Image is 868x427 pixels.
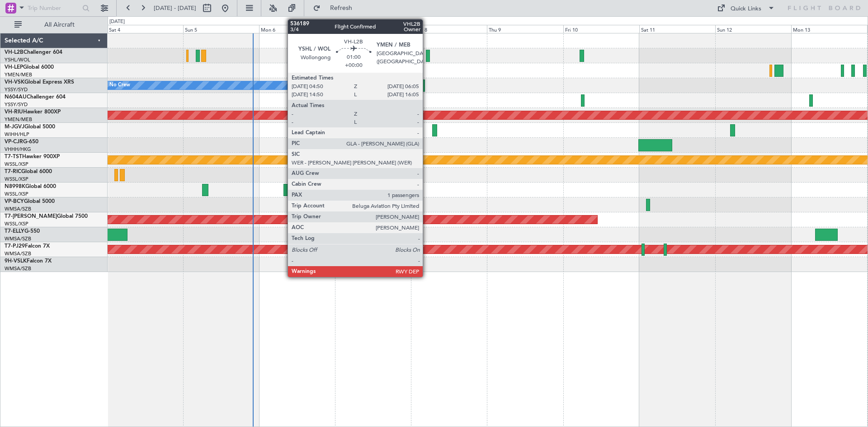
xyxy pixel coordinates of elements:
span: VH-LEP [5,65,23,70]
div: Mon 13 [791,25,867,33]
a: YSSY/SYD [5,86,28,93]
a: VH-LEPGlobal 6000 [5,65,54,70]
span: T7-ELLY [5,229,24,234]
a: T7-PJ29Falcon 7X [5,244,50,249]
span: VP-BCY [5,199,24,204]
span: M-JGVJ [5,124,24,130]
a: YSHL/WOL [5,56,30,63]
a: WMSA/SZB [5,250,31,257]
span: Refresh [322,5,360,11]
button: All Aircraft [10,18,98,32]
a: WSSL/XSP [5,161,28,168]
a: WSSL/XSP [5,221,28,227]
a: N8998KGlobal 6000 [5,184,56,189]
a: T7-[PERSON_NAME]Global 7500 [5,214,88,219]
span: N8998K [5,184,25,189]
span: T7-PJ29 [5,244,25,249]
a: T7-ELLYG-550 [5,229,40,234]
a: N604AUChallenger 604 [5,94,66,100]
input: Trip Number [28,1,80,15]
a: YMEN/MEB [5,71,32,78]
button: Refresh [309,1,363,15]
span: 9H-VSLK [5,258,27,264]
div: Sun 5 [183,25,259,33]
a: 9H-VSLKFalcon 7X [5,258,52,264]
div: Sat 11 [639,25,715,33]
a: YSSY/SYD [5,101,28,108]
div: Mon 6 [259,25,335,33]
div: Fri 10 [563,25,639,33]
div: No Crew [109,79,130,92]
a: WSSL/XSP [5,176,28,183]
span: VH-L2B [5,50,24,55]
div: Quick Links [731,5,761,14]
a: VH-RIUHawker 800XP [5,109,61,115]
a: WMSA/SZB [5,206,31,212]
div: Wed 8 [411,25,487,33]
div: Sun 12 [715,25,791,33]
span: VP-CJR [5,139,23,145]
span: All Aircraft [24,22,95,28]
a: M-JGVJGlobal 5000 [5,124,55,130]
a: WIHH/HLP [5,131,29,138]
span: T7-RIC [5,169,21,174]
a: WMSA/SZB [5,265,31,272]
a: VH-VSKGlobal Express XRS [5,80,74,85]
a: YMEN/MEB [5,116,32,123]
span: T7-TST [5,154,22,160]
div: Tue 7 [335,25,411,33]
button: Quick Links [712,1,779,15]
a: VP-CJRG-650 [5,139,38,145]
a: T7-TSTHawker 900XP [5,154,60,160]
a: VHHH/HKG [5,146,31,153]
a: VH-L2BChallenger 604 [5,50,62,55]
a: WMSA/SZB [5,235,31,242]
div: Thu 9 [487,25,563,33]
a: WSSL/XSP [5,191,28,197]
a: T7-RICGlobal 6000 [5,169,52,174]
span: VH-VSK [5,80,24,85]
div: [DATE] [109,18,125,26]
span: [DATE] - [DATE] [154,4,196,12]
span: VH-RIU [5,109,23,115]
span: T7-[PERSON_NAME] [5,214,57,219]
a: VP-BCYGlobal 5000 [5,199,55,204]
span: N604AU [5,94,27,100]
div: Sat 4 [107,25,183,33]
